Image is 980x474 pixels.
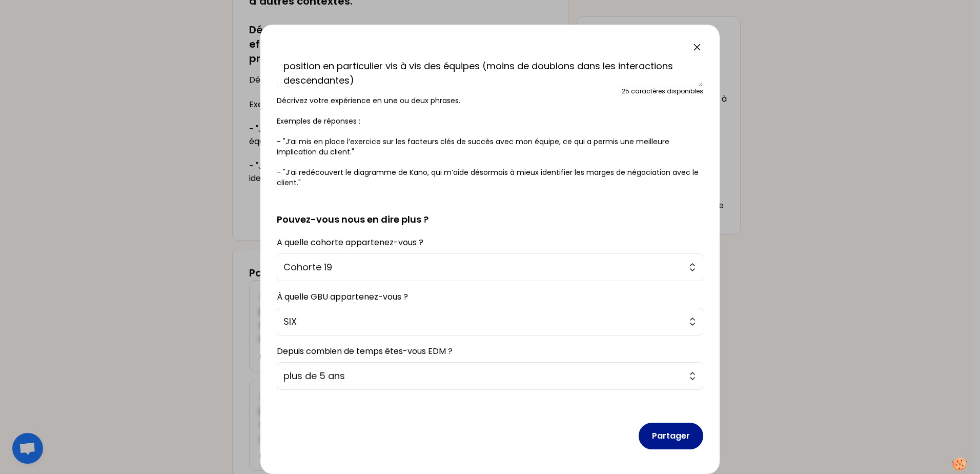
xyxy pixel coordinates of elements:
[277,236,423,248] label: A quelle cohorte appartenez-vous ?
[622,87,703,95] div: 25 caractères disponibles
[277,308,703,335] button: SIX
[277,196,703,227] h2: Pouvez-vous nous en dire plus ?
[283,314,682,329] span: SIX
[283,260,682,274] span: Cohorte 19
[277,45,703,87] textarea: J'ai clarifié la répartition des rôles entre l'EDM et le PM suite à la formation qui a bien préci...
[277,291,408,303] label: À quelle GBU appartenez-vous ?
[277,362,703,390] button: plus de 5 ans
[277,95,703,188] p: Décrivez votre expérience en une ou deux phrases. Exemples de réponses : - "J’ai mis en place l’e...
[283,369,682,383] span: plus de 5 ans
[277,345,453,357] label: Depuis combien de temps êtes-vous EDM ?
[277,253,703,281] button: Cohorte 19
[639,423,703,449] button: Partager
